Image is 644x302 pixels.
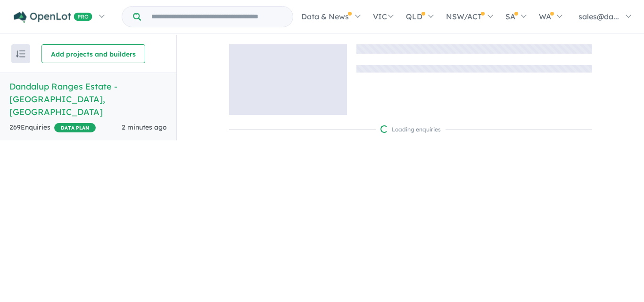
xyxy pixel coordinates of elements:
img: sort.svg [16,50,25,57]
input: Try estate name, suburb, builder or developer [143,7,291,27]
div: Loading enquiries [380,125,441,134]
span: 2 minutes ago [122,123,167,131]
span: sales@da... [578,12,619,21]
span: DATA PLAN [54,123,96,132]
button: Add projects and builders [41,44,145,63]
div: 269 Enquir ies [9,122,96,133]
h5: Dandalup Ranges Estate - [GEOGRAPHIC_DATA] , [GEOGRAPHIC_DATA] [9,80,167,118]
img: Openlot PRO Logo White [14,11,92,23]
